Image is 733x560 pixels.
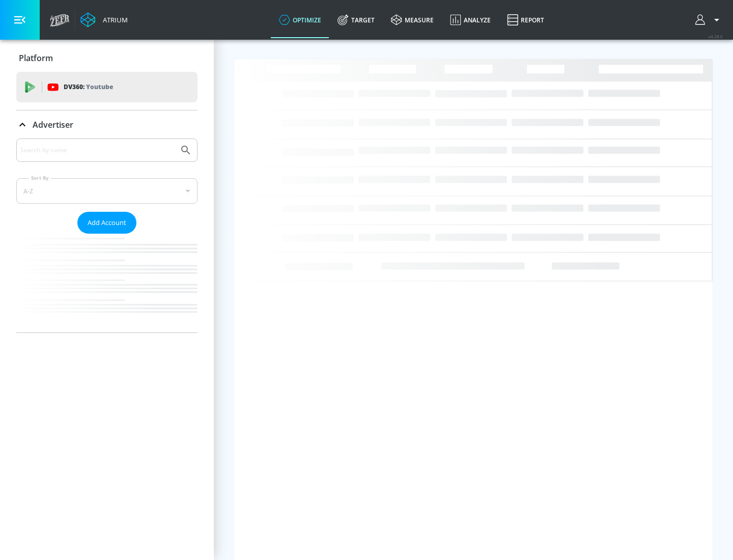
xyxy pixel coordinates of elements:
a: optimize [271,2,329,38]
span: Add Account [88,217,126,229]
a: Report [499,2,552,38]
p: Platform [19,52,53,64]
nav: list of Advertiser [16,234,198,332]
div: A-Z [16,178,198,204]
div: Atrium [99,15,128,24]
div: Advertiser [16,138,198,332]
p: Advertiser [33,119,73,130]
div: Platform [16,44,198,72]
div: Advertiser [16,110,198,139]
div: DV360: Youtube [16,72,198,102]
a: Atrium [80,12,128,27]
input: Search by name [20,144,175,157]
a: Target [329,2,383,38]
a: measure [383,2,442,38]
span: v 4.28.0 [709,34,723,39]
p: Youtube [86,81,113,92]
button: Add Account [77,212,136,234]
a: Analyze [442,2,499,38]
label: Sort By [29,175,51,181]
p: DV360: [64,81,113,93]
